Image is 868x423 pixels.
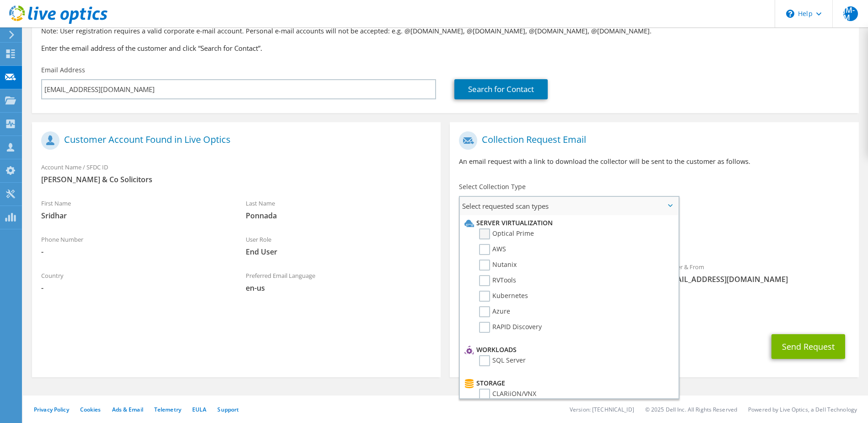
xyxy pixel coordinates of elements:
[479,244,506,255] label: AWS
[450,219,858,253] div: Requested Collections
[479,228,534,239] label: Optical Prime
[237,266,441,298] div: Preferred Email Language
[41,43,850,53] h3: Enter the email address of the customer and click “Search for Contact”.
[462,344,673,355] li: Workloads
[192,406,206,413] a: EULA
[246,283,432,293] span: en-us
[237,230,441,261] div: User Role
[32,157,441,189] div: Account Name / SFDC ID
[460,197,678,215] span: Select requested scan types
[645,406,737,413] li: © 2025 Dell Inc. All Rights Reserved
[450,257,654,289] div: To
[32,266,237,298] div: Country
[41,131,427,150] h1: Customer Account Found in Live Optics
[479,355,526,366] label: SQL Server
[154,406,181,413] a: Telemetry
[479,275,516,286] label: RVTools
[479,306,510,317] label: Azure
[570,406,634,413] li: Version: [TECHNICAL_ID]
[217,406,239,413] a: Support
[479,322,542,333] label: RAPID Discovery
[843,6,858,21] span: JM-M
[450,293,858,325] div: CC & Reply To
[459,157,849,167] p: An email request with a link to download the collector will be sent to the customer as follows.
[459,131,845,150] h1: Collection Request Email
[41,247,227,257] span: -
[112,406,143,413] a: Ads & Email
[41,26,850,36] p: Note: User registration requires a valid corporate e-mail account. Personal e-mail accounts will ...
[479,291,528,302] label: Kubernetes
[41,211,227,221] span: Sridhar
[80,406,101,413] a: Cookies
[41,174,431,184] span: [PERSON_NAME] & Co Solicitors
[771,334,845,359] button: Send Request
[454,79,548,99] a: Search for Contact
[479,389,536,400] label: CLARiiON/VNX
[459,182,526,191] label: Select Collection Type
[654,257,859,289] div: Sender & From
[41,283,227,293] span: -
[32,230,237,261] div: Phone Number
[246,247,432,257] span: End User
[786,10,794,18] svg: \n
[462,217,673,228] li: Server Virtualization
[246,211,432,221] span: Ponnada
[663,274,850,284] span: [EMAIL_ADDRESS][DOMAIN_NAME]
[34,406,69,413] a: Privacy Policy
[462,378,673,389] li: Storage
[748,406,857,413] li: Powered by Live Optics, a Dell Technology
[479,260,517,271] label: Nutanix
[237,194,441,225] div: Last Name
[41,65,85,75] label: Email Address
[32,194,237,225] div: First Name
